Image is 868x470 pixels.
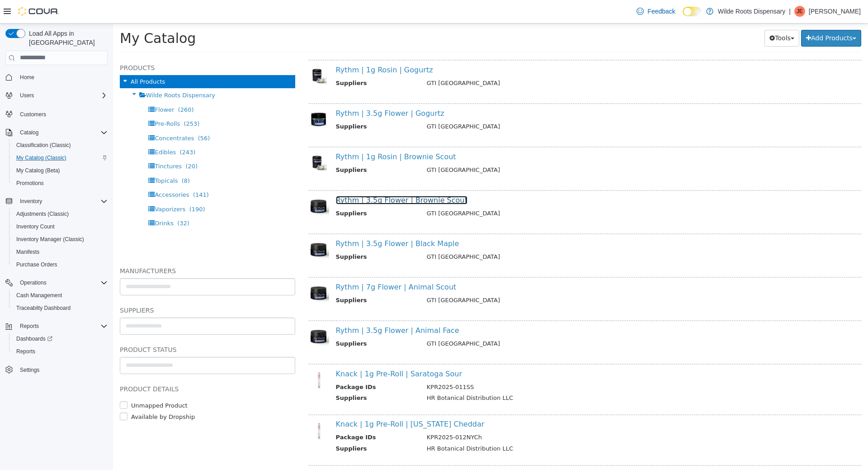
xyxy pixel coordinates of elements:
span: Catalog [16,127,108,138]
span: (141) [80,168,96,175]
span: Dashboards [16,335,52,342]
span: Promotions [16,180,44,187]
td: GTI [GEOGRAPHIC_DATA] [307,229,728,240]
a: Rythm | 3.5g Flower | Black Maple [223,216,346,224]
h5: Suppliers [7,281,182,292]
img: 150 [196,173,216,193]
th: Suppliers [223,272,307,284]
td: GTI [GEOGRAPHIC_DATA] [307,99,728,110]
a: Inventory Manager (Classic) [13,234,88,245]
a: Rythm | 3.5g Flower | Gogurtz [223,85,331,94]
a: Knack | 1g Pre-Roll | [US_STATE] Cheddar [223,396,372,405]
img: 150 [196,303,216,323]
span: My Catalog (Classic) [13,152,108,163]
span: Adjustments (Classic) [13,209,108,219]
button: Cash Management [9,289,111,302]
span: Catalog [20,129,38,136]
td: KPR2025-012NYCh [307,409,728,421]
a: Reports [13,346,39,357]
h5: Products [7,39,182,50]
img: 150 [196,216,216,236]
td: HR Botanical Distribution LLC [307,421,728,432]
span: (20) [72,139,85,146]
h5: Manufacturers [7,242,182,253]
span: Classification (Classic) [16,142,71,149]
span: JE [797,6,803,17]
span: Edibles [42,125,63,132]
td: GTI [GEOGRAPHIC_DATA] [307,316,728,327]
button: Reports [2,320,111,332]
button: Operations [16,277,50,288]
button: Classification (Classic) [9,139,111,152]
a: Dashboards [13,333,56,344]
span: Wilde Roots Dispensary [33,68,102,75]
p: [PERSON_NAME] [809,6,861,17]
button: Promotions [9,177,111,190]
span: Topicals [42,154,65,161]
td: GTI [GEOGRAPHIC_DATA] [307,55,728,66]
a: Purchase Orders [13,259,61,270]
span: Home [16,71,108,83]
span: My Catalog (Classic) [16,154,66,161]
a: Rythm | 7g Flower | Animal Scout [223,259,344,268]
td: KPR2025-011SS [307,359,728,370]
th: Package IDs [223,409,307,421]
button: My Catalog (Beta) [9,164,111,177]
th: Suppliers [223,370,307,381]
nav: Complex example [5,67,108,400]
a: Dashboards [9,332,111,345]
a: Rythm | 1g Rosin | Gogurtz [223,42,320,51]
div: Joe Ennis [794,6,805,17]
a: Customers [16,109,50,120]
button: Reports [9,345,111,358]
a: Manifests [13,247,43,257]
span: My Catalog (Beta) [13,165,108,176]
span: Reports [13,346,108,357]
span: Settings [16,364,108,375]
button: Users [16,90,38,101]
span: Operations [20,279,47,286]
td: GTI [GEOGRAPHIC_DATA] [307,272,728,284]
button: My Catalog (Classic) [9,152,111,164]
th: Suppliers [223,316,307,327]
button: Catalog [2,126,111,139]
span: Promotions [13,178,108,189]
span: Home [20,74,34,81]
img: 150 [196,397,216,418]
button: Inventory Manager (Classic) [9,233,111,246]
span: (253) [71,97,86,104]
td: GTI [GEOGRAPHIC_DATA] [307,142,728,153]
th: Package IDs [223,359,307,370]
span: Feedback [647,7,675,16]
img: Cova [18,7,59,16]
button: Manifests [9,246,111,258]
span: Traceabilty Dashboard [13,303,108,313]
a: Adjustments (Classic) [13,209,72,219]
button: Purchase Orders [9,258,111,271]
span: Reports [16,348,35,355]
span: Cash Management [16,292,62,299]
a: Promotions [13,178,47,189]
button: Traceabilty Dashboard [9,302,111,314]
th: Suppliers [223,99,307,110]
span: (260) [65,83,81,90]
span: Vaporizers [42,182,72,189]
span: Concentrates [42,111,81,118]
a: Settings [16,365,43,375]
span: Classification (Classic) [13,140,108,151]
span: Operations [16,277,108,288]
span: Inventory Manager (Classic) [16,236,84,243]
p: | [789,6,791,17]
span: (8) [69,154,77,161]
input: Dark Mode [683,7,702,16]
span: Reports [16,321,108,332]
span: Reports [20,323,39,330]
a: Home [16,72,38,83]
button: Home [2,71,111,84]
span: Flower [42,83,61,90]
span: (243) [66,125,82,132]
th: Suppliers [223,142,307,153]
img: 150 [196,260,216,280]
img: 150 [196,347,216,367]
